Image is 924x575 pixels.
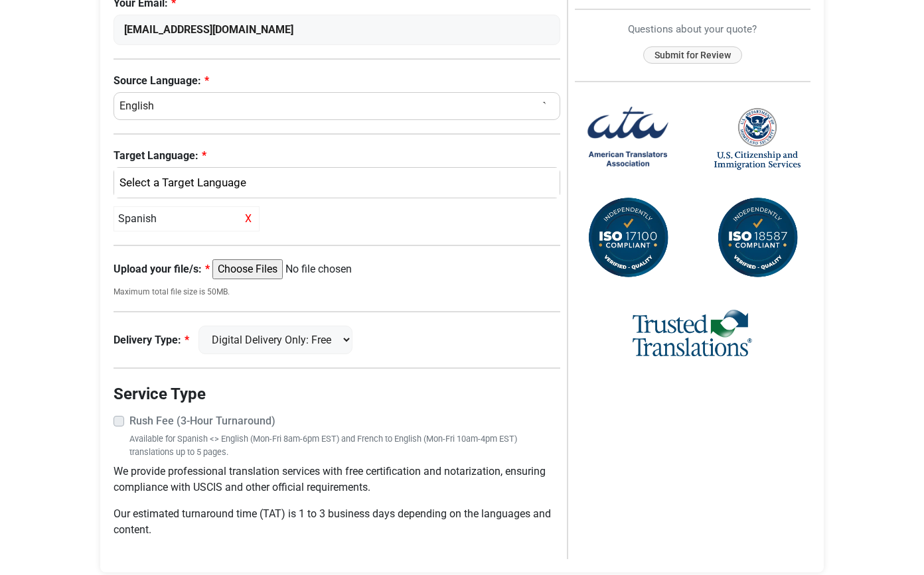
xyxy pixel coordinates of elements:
[114,382,560,406] legend: Service Type
[633,308,752,360] img: Trusted Translations Logo
[129,432,560,458] small: Available for Spanish <> English (Mon-Fri 8am-6pm EST) and French to English (Mon-Fri 10am-4pm ES...
[585,195,671,281] img: ISO 17100 Compliant Certification
[575,23,811,35] h6: Questions about your quote?
[714,195,801,281] img: ISO 18587 Compliant Certification
[114,167,560,199] button: Spanish
[114,206,260,231] div: Spanish
[114,148,560,164] label: Target Language:
[129,415,275,427] strong: Rush Fee (3-Hour Turnaround)
[114,261,210,277] label: Upload your file/s:
[242,211,256,227] span: X
[114,15,560,45] input: Enter Your Email
[114,286,560,298] small: Maximum total file size is 50MB.
[714,107,801,171] img: United States Citizenship and Immigration Services Logo
[114,73,560,89] label: Source Language:
[114,464,560,495] p: We provide professional translation services with free certification and notarization, ensuring c...
[121,174,546,192] div: Spanish
[114,506,560,538] p: Our estimated turnaround time (TAT) is 1 to 3 business days depending on the languages and content.
[643,46,742,64] button: Submit for Review
[114,332,189,348] label: Delivery Type:
[585,96,671,182] img: American Translators Association Logo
